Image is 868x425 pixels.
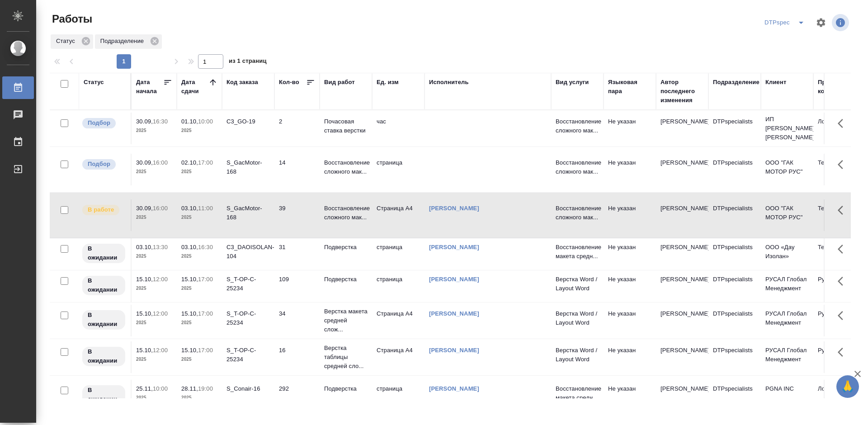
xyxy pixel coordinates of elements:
div: S_GacMotor-168 [226,204,270,222]
td: [PERSON_NAME] [656,380,708,411]
td: Не указан [604,199,656,231]
p: 11:00 [198,205,213,212]
span: 🙏 [840,377,855,396]
p: РУСАЛ Глобал Менеджмент [765,309,809,327]
td: Русал [813,341,866,373]
td: час [372,113,425,144]
td: 39 [274,199,320,231]
button: Здесь прячутся важные кнопки [832,305,854,326]
div: C3_GO-19 [226,117,270,126]
p: Подверстка [324,243,368,252]
p: 15.10, [181,347,198,354]
td: Технический [813,154,866,185]
p: 10:00 [198,118,213,125]
div: Ед. изм [377,78,399,87]
p: Верстка макета средней слож... [324,307,368,334]
p: 16:30 [198,244,213,250]
p: 17:00 [198,310,213,317]
p: 2025 [136,252,172,261]
div: Код заказа [226,78,258,87]
div: Дата сдачи [181,78,208,96]
p: ООО "ГАК МОТОР РУС" [765,204,809,222]
p: ООО "ГАК МОТОР РУС" [765,158,809,176]
span: Посмотреть информацию [832,14,851,31]
button: Здесь прячутся важные кнопки [832,199,854,221]
p: 2025 [136,318,172,327]
p: Верстка таблицы средней сло... [324,344,368,371]
p: Почасовая ставка верстки [324,117,368,135]
p: PGNA INC [765,384,809,393]
p: В ожидании [88,311,120,329]
td: [PERSON_NAME] [656,341,708,373]
div: Вид работ [324,78,355,87]
td: 14 [274,154,320,185]
p: Восстановление сложного мак... [556,204,599,222]
p: Подверстка [324,275,368,284]
td: Технический [813,238,866,270]
td: Не указан [604,270,656,302]
p: Верстка Word / Layout Word [556,275,599,293]
div: split button [762,15,810,30]
div: Исполнитель назначен, приступать к работе пока рано [81,275,126,296]
div: Исполнитель назначен, приступать к работе пока рано [81,384,126,406]
td: страница [372,270,425,302]
div: S_GacMotor-168 [226,158,270,176]
td: [PERSON_NAME] [656,154,708,185]
p: 02.10, [181,159,198,166]
p: Восстановление сложного мак... [556,158,599,176]
div: S_T-OP-C-25234 [226,309,270,327]
td: Не указан [604,380,656,411]
td: [PERSON_NAME] [656,305,708,336]
div: Дата начала [136,78,163,96]
p: В ожидании [88,276,120,294]
p: 03.10, [136,244,153,250]
p: 2025 [136,213,172,222]
span: из 1 страниц [229,56,267,69]
div: Подразделение [95,34,162,49]
p: 30.09, [136,159,153,166]
p: 12:00 [153,310,168,317]
td: Локализация [813,380,866,411]
p: 2025 [181,393,217,402]
td: DTPspecialists [708,199,761,231]
button: Здесь прячутся важные кнопки [832,113,854,134]
td: страница [372,380,425,411]
p: 16:00 [153,205,168,212]
p: 2025 [181,355,217,364]
div: Кол-во [279,78,299,87]
p: Восстановление сложного мак... [324,158,368,176]
p: Подразделение [100,37,147,46]
button: Здесь прячутся важные кнопки [832,341,854,363]
p: ИП [PERSON_NAME] [PERSON_NAME] [765,115,809,142]
p: 12:00 [153,347,168,354]
td: DTPspecialists [708,270,761,302]
td: Не указан [604,154,656,185]
div: Статус [51,34,93,49]
button: Здесь прячутся важные кнопки [832,380,854,401]
p: 16:30 [153,118,168,125]
td: Не указан [604,113,656,144]
p: Статус [56,37,78,46]
div: Автор последнего изменения [660,78,704,105]
p: 2025 [136,167,172,176]
div: S_T-OP-C-25234 [226,346,270,364]
p: Подбор [88,160,110,169]
a: [PERSON_NAME] [429,276,479,283]
p: Верстка Word / Layout Word [556,309,599,327]
td: Страница А4 [372,341,425,373]
p: В работе [88,205,114,214]
p: Восстановление макета средн... [556,243,599,261]
p: 30.09, [136,118,153,125]
td: Не указан [604,238,656,270]
div: Исполнитель [429,78,469,87]
a: [PERSON_NAME] [429,310,479,317]
p: 15.10, [136,310,153,317]
td: 109 [274,270,320,302]
button: Здесь прячутся важные кнопки [832,154,854,175]
div: Подразделение [713,78,759,87]
td: DTPspecialists [708,380,761,411]
p: 2025 [181,284,217,293]
td: 31 [274,238,320,270]
p: 2025 [181,126,217,135]
td: DTPspecialists [708,154,761,185]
